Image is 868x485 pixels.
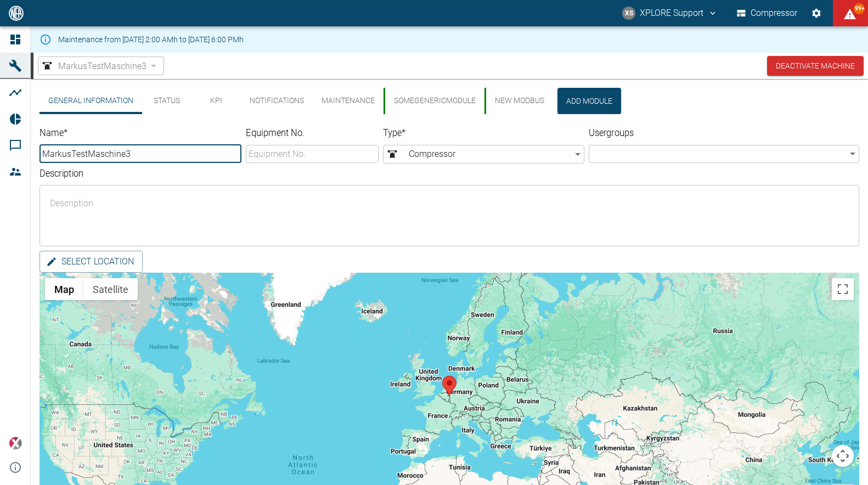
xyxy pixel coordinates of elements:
[854,3,865,14] span: 99+
[40,145,241,163] input: Name
[40,251,143,273] button: Select location
[767,56,864,76] button: Deactivate Machine
[58,60,146,72] span: MarkusTestMaschine3
[40,127,191,140] label: Name *
[807,3,826,23] button: Settings
[41,59,146,72] a: MarkusTestMaschine3
[40,167,655,180] label: Description
[484,88,553,114] button: NEW MODBUS
[622,7,635,20] div: XS
[621,3,719,23] button: compressors@neaxplore.com
[40,88,142,114] button: General Information
[58,30,244,49] div: Maintenance from [DATE] 2:00 AMh to [DATE] 6:00 PMh
[142,88,191,114] button: Status
[383,127,534,140] label: Type *
[386,148,572,161] span: Compressor
[241,88,313,114] button: Notifications
[9,437,22,450] img: Xplore Logo
[191,88,241,114] button: KPI
[8,5,25,20] img: logo
[589,127,791,140] label: Usergroups
[384,88,484,114] button: SomeGenericModule
[246,145,379,163] input: Equipment No.
[313,88,384,114] button: Maintenance
[246,127,346,140] label: Equipment No.
[557,88,621,114] button: Add Module
[735,3,800,23] button: Compressor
